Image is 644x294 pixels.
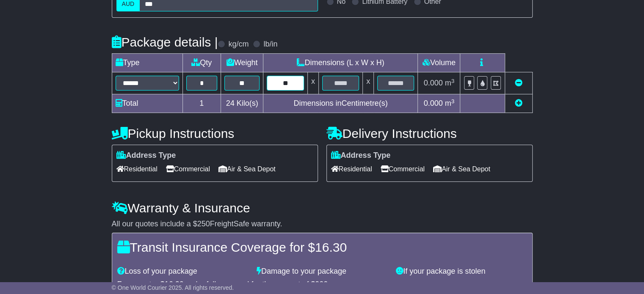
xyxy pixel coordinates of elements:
span: Residential [116,162,158,176]
span: © One World Courier 2025. All rights reserved. [112,284,234,291]
span: Residential [331,162,372,176]
h4: Warranty & Insurance [112,201,533,215]
span: 24 [226,99,235,107]
td: Kilo(s) [221,94,263,113]
span: 0.000 [424,79,443,87]
span: 16.30 [315,240,347,254]
sup: 3 [451,78,455,84]
td: Total [112,94,182,113]
span: m [445,79,455,87]
td: 1 [182,94,221,113]
h4: Delivery Instructions [326,126,533,140]
td: Dimensions in Centimetre(s) [263,94,418,113]
a: Add new item [515,99,522,107]
td: Qty [182,54,221,72]
span: Commercial [381,162,425,176]
div: Loss of your package [113,267,252,276]
td: Dimensions (L x W x H) [263,54,418,72]
h4: Pickup Instructions [112,126,318,140]
td: Volume [418,54,460,72]
span: 0.000 [424,99,443,107]
h4: Package details | [112,35,218,49]
td: Weight [221,54,263,72]
span: 250 [197,220,210,228]
span: 900 [315,280,328,289]
sup: 3 [451,98,455,104]
td: x [363,72,374,94]
div: All our quotes include a $ FreightSafe warranty. [112,220,533,229]
h4: Transit Insurance Coverage for $ [117,240,527,254]
label: Address Type [116,151,176,160]
span: Air & Sea Depot [218,162,276,176]
span: 16.30 [165,280,184,289]
span: Commercial [166,162,210,176]
span: Air & Sea Depot [433,162,490,176]
label: Address Type [331,151,391,160]
td: x [307,72,318,94]
div: If your package is stolen [392,267,531,276]
span: m [445,99,455,107]
label: kg/cm [228,40,249,49]
a: Remove this item [515,79,522,87]
label: lb/in [263,40,277,49]
div: For an extra $ you're fully covered for the amount of $ . [117,280,527,289]
td: Type [112,54,182,72]
div: Damage to your package [252,267,392,276]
